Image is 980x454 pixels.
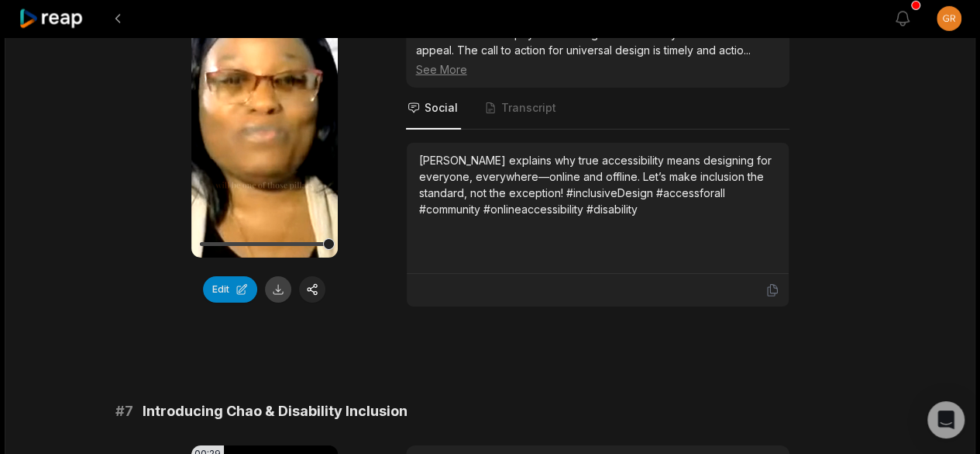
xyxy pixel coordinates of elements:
button: Edit [203,276,257,303]
span: Introducing Chao & Disability Inclusion [143,400,407,422]
div: Open Intercom Messenger [927,401,965,438]
span: Transcript [501,100,556,116]
div: [PERSON_NAME] explains why true accessibility means designing for everyone, everywhere—online and... [419,152,776,217]
div: See More [416,61,779,78]
nav: Tabs [406,88,789,130]
span: # 7 [115,400,133,422]
span: Social [425,100,458,116]
div: The focus on both physical and digital accessibility broadens the appeal. The call to action for ... [416,26,779,78]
